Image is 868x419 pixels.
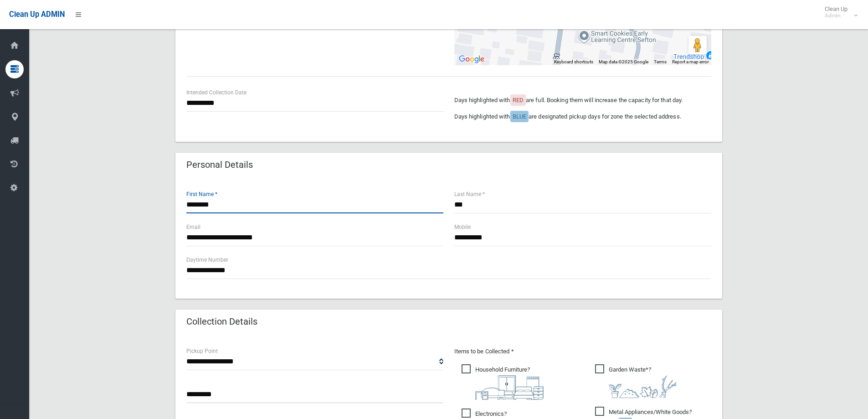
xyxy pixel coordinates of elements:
[454,95,711,106] p: Days highlighted with are full. Booking them will increase the capacity for that day.
[175,156,264,174] header: Personal Details
[457,53,487,65] a: Open this area in Google Maps (opens a new window)
[554,59,593,65] button: Keyboard shortcuts
[654,59,667,64] a: Terms (opens in new tab)
[175,313,268,331] header: Collection Details
[475,375,544,400] img: aa9efdbe659d29b613fca23ba79d85cb.png
[475,366,544,400] i: ?
[454,111,711,122] p: Days highlighted with are designated pickup days for zone the selected address.
[609,366,677,398] i: ?
[454,346,711,357] p: Items to be Collected *
[9,10,65,19] span: Clean Up ADMIN
[513,113,526,120] span: BLUE
[462,364,544,400] span: Household Furniture
[820,5,857,19] span: Clean Up
[672,59,709,64] a: Report a map error
[513,97,524,103] span: RED
[595,364,677,398] span: Garden Waste*
[457,53,487,65] img: Google
[825,12,847,19] small: Admin
[599,59,648,64] span: Map data ©2025 Google
[609,375,677,398] img: 4fd8a5c772b2c999c83690221e5242e0.png
[688,36,707,54] button: Drag Pegman onto the map to open Street View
